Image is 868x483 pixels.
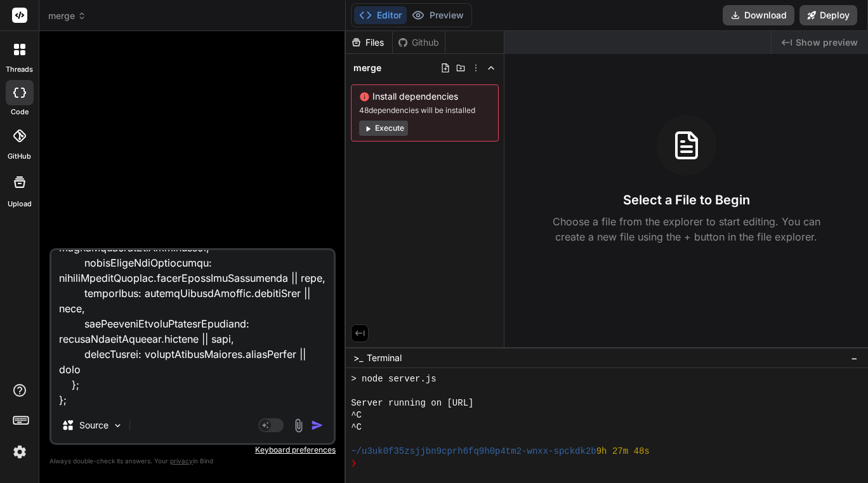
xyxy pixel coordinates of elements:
label: Upload [8,199,32,209]
span: ❯ [351,458,357,470]
img: Pick Models [112,420,123,431]
label: GitHub [8,151,31,162]
img: settings [9,441,30,463]
span: merge [353,62,381,74]
label: threads [6,64,33,75]
span: − [851,352,858,364]
img: icon [311,419,324,432]
span: Show preview [796,36,858,49]
span: merge [48,10,86,22]
button: Execute [359,121,408,136]
span: ~/u3uk0f35zsjjbn9cprh6fq9h0p4tm2-wnxx-spckdk2b [351,446,596,458]
span: 48 dependencies will be installed [359,105,490,116]
textarea: lore ip dol sita consec adipi elit = seddo (eiusmo) => { // Tempor inc utlabo etdo magna aliq eni... [51,250,334,407]
p: Choose a file from the explorer to start editing. You can create a new file using the + button in... [544,214,829,244]
span: > node server.js [351,373,436,385]
p: Source [79,419,109,432]
span: Install dependencies [359,90,490,103]
button: Download [723,5,794,25]
p: Keyboard preferences [49,445,336,455]
span: Terminal [367,352,402,364]
label: code [11,107,29,117]
div: Files [346,36,392,49]
span: >_ [353,352,363,364]
button: − [848,348,860,368]
span: Server running on [URL] [351,397,473,409]
button: Editor [354,6,407,24]
div: Github [393,36,445,49]
button: Preview [407,6,469,24]
img: attachment [291,418,306,433]
h3: Select a File to Begin [623,191,750,209]
button: Deploy [799,5,857,25]
span: privacy [170,457,193,465]
p: Always double-check its answers. Your in Bind [49,455,336,467]
span: 9h 27m 48s [596,446,650,458]
span: ^C [351,421,362,433]
span: ^C [351,409,362,421]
